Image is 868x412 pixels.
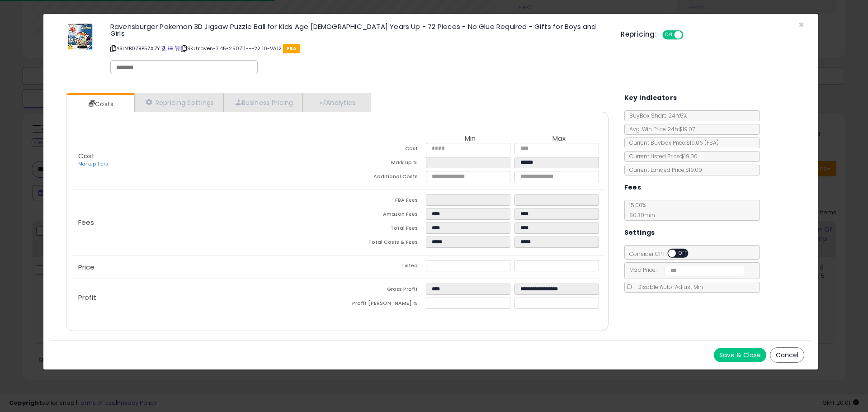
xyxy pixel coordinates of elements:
td: Total Costs & Fees [337,237,426,251]
td: Additional Costs [337,171,426,185]
a: Analytics [303,93,370,112]
td: Total Fees [337,223,426,237]
th: Max [514,135,603,143]
a: BuyBox page [161,45,166,52]
a: All offer listings [168,45,173,52]
td: FBA Fees [337,194,426,208]
span: ON [663,31,675,39]
span: Avg. Win Price 24h: $19.07 [625,125,695,133]
a: Business Pricing [224,93,303,112]
span: × [798,18,804,31]
td: Gross Profit [337,284,426,298]
p: Profit [71,294,337,301]
span: $19.06 [686,139,719,147]
h5: Repricing: [621,31,657,38]
span: 15.00 % [625,201,655,219]
h5: Key Indicators [624,92,677,104]
h3: Ravensburger Pokemon 3D Jigsaw Puzzle Ball for Kids Age [DEMOGRAPHIC_DATA] Years Up - 72 Pieces -... [110,23,607,37]
span: Map Price: [625,266,745,274]
p: Price [71,264,337,271]
span: Consider CPT: [625,250,700,258]
th: Min [426,135,514,143]
h5: Fees [624,182,642,193]
a: Costs [66,95,133,113]
td: Listed [337,260,426,274]
span: Disable Auto-Adjust Min [633,283,703,291]
span: $0.30 min [625,211,655,219]
td: Profit [PERSON_NAME] % [337,298,426,312]
p: ASIN: B079P5ZX7Y | SKU: raven-7.45-250711---22.10-VA12 [110,41,607,56]
span: Current Landed Price: $19.00 [625,166,702,174]
td: Mark up % [337,157,426,171]
span: ( FBA ) [704,139,719,147]
span: FBA [283,44,300,53]
a: Markup Tiers [78,161,108,167]
p: Cost [71,152,337,168]
td: Amazon Fees [337,208,426,223]
span: Current Listed Price: $19.00 [625,152,698,160]
td: Cost [337,143,426,157]
button: Save & Close [714,348,766,362]
img: 51iCuioioXL._SL60_.jpg [67,23,93,50]
a: Repricing Settings [134,93,224,112]
button: Cancel [770,347,804,363]
h5: Settings [624,227,655,238]
span: OFF [676,250,690,257]
span: OFF [682,31,697,39]
span: Current Buybox Price: [625,139,719,147]
p: Fees [71,219,337,226]
span: BuyBox Share 24h: 5% [625,112,687,119]
a: Your listing only [175,45,179,52]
